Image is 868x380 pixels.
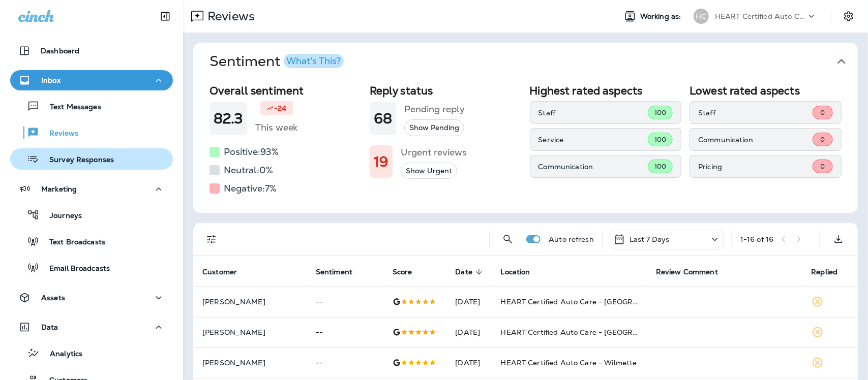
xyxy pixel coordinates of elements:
button: Filters [201,229,222,249]
h1: 68 [374,110,392,127]
span: 100 [654,162,666,171]
button: Export as CSV [828,229,849,249]
p: Staff [538,109,648,117]
div: What's This? [286,56,341,66]
p: Email Broadcasts [39,264,110,274]
button: Marketing [10,179,173,199]
span: Replied [812,267,851,276]
h2: Highest rated aspects [530,84,682,97]
p: [PERSON_NAME] [202,298,300,306]
span: HEART Certified Auto Care - Wilmette [501,358,637,367]
button: Show Urgent [401,163,457,179]
button: Inbox [10,70,173,90]
span: 100 [654,135,666,144]
p: Marketing [41,185,77,193]
span: Customer [202,267,250,276]
span: HEART Certified Auto Care - [GEOGRAPHIC_DATA] [501,328,683,337]
h2: Reply status [370,84,522,97]
h5: This week [255,119,298,136]
h2: Lowest rated aspects [690,84,842,97]
p: Reviews [203,9,255,24]
p: Survey Responses [39,155,114,165]
p: [PERSON_NAME] [202,328,300,336]
span: Replied [812,268,838,276]
p: Communication [698,136,813,144]
p: Data [41,323,58,331]
td: [DATE] [447,317,493,347]
button: Data [10,317,173,337]
button: Journeys [10,204,173,226]
span: Review Comment [656,268,718,276]
div: SentimentWhat's This? [193,80,858,213]
p: Assets [41,294,65,302]
h5: Neutral: 0 % [224,162,273,178]
h1: 19 [374,153,388,170]
button: Assets [10,288,173,308]
div: HC [694,9,709,24]
button: Analytics [10,342,173,364]
button: Search Reviews [498,229,518,249]
h5: Pending reply [404,101,465,117]
p: [PERSON_NAME] [202,359,300,367]
p: Text Messages [40,103,101,112]
td: [DATE] [447,347,493,378]
p: Text Broadcasts [39,238,105,247]
h1: Sentiment [209,53,344,70]
h2: Overall sentiment [209,84,362,97]
h5: Negative: 7 % [224,180,277,197]
span: HEART Certified Auto Care - [GEOGRAPHIC_DATA] [501,297,683,306]
span: Location [501,268,530,276]
span: Review Comment [656,267,731,276]
p: Dashboard [41,47,79,55]
button: Dashboard [10,41,173,61]
p: Last 7 Days [630,235,670,243]
button: Collapse Sidebar [151,6,179,26]
button: SentimentWhat's This? [201,43,866,80]
button: Text Broadcasts [10,231,173,252]
p: Auto refresh [549,235,594,243]
span: Sentiment [316,267,366,276]
p: Staff [698,109,813,117]
p: -24 [274,103,286,113]
p: Reviews [39,129,78,139]
h1: 82.3 [214,110,243,127]
span: Score [393,268,412,276]
span: 100 [654,108,666,117]
span: 0 [820,162,825,171]
button: Reviews [10,122,173,143]
span: Date [456,268,473,276]
p: Inbox [41,76,61,84]
td: -- [308,287,384,317]
td: -- [308,347,384,378]
p: Communication [538,163,648,171]
span: 0 [820,108,825,117]
p: Analytics [40,350,82,359]
div: 1 - 16 of 16 [740,235,773,243]
button: Survey Responses [10,148,173,170]
button: Text Messages [10,96,173,117]
span: Location [501,267,544,276]
td: [DATE] [447,287,493,317]
h5: Urgent reviews [401,144,467,161]
p: Journeys [40,211,82,221]
button: Email Broadcasts [10,257,173,278]
span: Sentiment [316,268,352,276]
button: Show Pending [404,119,464,136]
p: Service [538,136,648,144]
button: Settings [840,7,858,25]
span: Date [456,267,486,276]
td: -- [308,317,384,347]
span: 0 [820,135,825,144]
span: Working as: [640,12,683,21]
span: Customer [202,268,237,276]
span: Score [393,267,426,276]
button: What's This? [284,54,344,68]
p: HEART Certified Auto Care [715,12,806,20]
p: Pricing [698,163,813,171]
h5: Positive: 93 % [224,144,279,160]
